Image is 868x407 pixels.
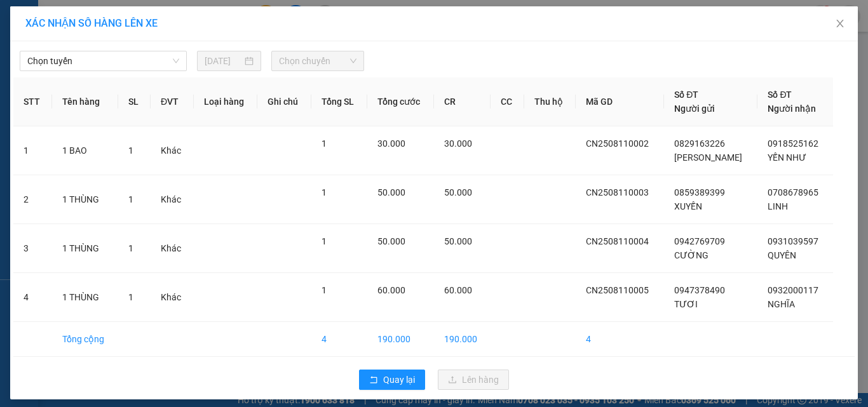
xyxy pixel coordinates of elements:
span: Chọn chuyến [279,51,357,70]
button: rollbackQuay lại [359,370,425,390]
td: Khác [151,224,194,273]
span: YẾN NHƯ [768,152,806,163]
span: 1 [128,145,133,156]
span: Chọn tuyến [27,51,179,70]
span: 1 [128,243,133,253]
td: 1 BAO [52,126,118,175]
span: 1 [322,187,327,197]
button: Close [822,6,858,42]
td: 1 THÙNG [52,273,118,322]
span: 0942769709 [674,236,725,246]
span: TƯƠI [674,299,698,309]
span: 1 [322,285,327,295]
span: 30.000 [377,138,405,149]
span: 1 [128,292,133,302]
td: 3 [13,224,52,273]
span: XUYẾN [674,201,702,211]
span: CN2508110002 [586,138,649,149]
td: 190.000 [434,322,491,357]
td: 1 THÙNG [52,224,118,273]
span: CN2508110005 [586,285,649,295]
th: Tên hàng [52,77,118,126]
td: 2 [13,175,52,224]
span: 1 [128,194,133,204]
th: ĐVT [151,77,194,126]
th: Thu hộ [524,77,576,126]
td: 1 [13,126,52,175]
span: 0947378490 [674,285,725,295]
td: Khác [151,126,194,175]
td: 1 THÙNG [52,175,118,224]
span: 0708678965 [768,187,818,197]
th: Tổng SL [311,77,367,126]
span: 0931039597 [768,236,818,246]
span: close [835,18,845,29]
th: Loại hàng [194,77,258,126]
span: Số ĐT [674,90,698,100]
td: Khác [151,273,194,322]
td: 4 [576,322,664,357]
span: Số ĐT [768,90,792,100]
span: 1 [322,236,327,246]
th: Ghi chú [257,77,311,126]
th: CR [434,77,491,126]
span: 30.000 [444,138,472,149]
span: 60.000 [444,285,472,295]
td: 4 [13,273,52,322]
span: LINH [768,201,788,211]
span: CN2508110003 [586,187,649,197]
span: 50.000 [377,187,405,197]
td: Khác [151,175,194,224]
th: CC [491,77,524,126]
th: Tổng cước [367,77,434,126]
span: [PERSON_NAME] [674,152,742,163]
button: uploadLên hàng [438,370,509,390]
td: 190.000 [367,322,434,357]
span: Người gửi [674,103,715,114]
span: 50.000 [444,236,472,246]
th: STT [13,77,52,126]
span: 0932000117 [768,285,818,295]
span: 1 [322,138,327,149]
span: 60.000 [377,285,405,295]
span: 0829163226 [674,138,725,149]
span: CN2508110004 [586,236,649,246]
span: Quay lại [383,373,415,387]
span: 0859389399 [674,187,725,197]
span: Người nhận [768,103,816,114]
span: XÁC NHẬN SỐ HÀNG LÊN XE [25,17,158,29]
span: 50.000 [377,236,405,246]
span: QUYÊN [768,250,796,260]
span: CƯỜNG [674,250,709,260]
span: 50.000 [444,187,472,197]
span: NGHĨA [768,299,795,309]
input: 11/08/2025 [205,54,241,68]
span: rollback [369,375,378,385]
td: Tổng cộng [52,322,118,357]
th: SL [118,77,151,126]
th: Mã GD [576,77,664,126]
td: 4 [311,322,367,357]
span: 0918525162 [768,138,818,149]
